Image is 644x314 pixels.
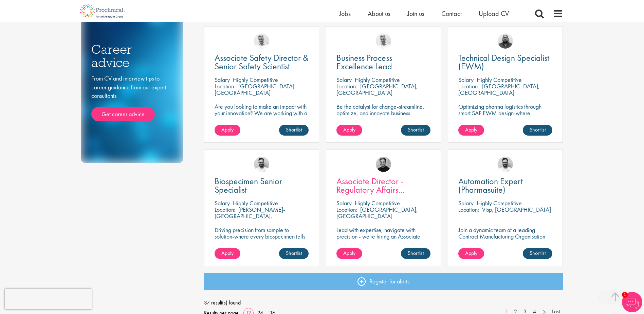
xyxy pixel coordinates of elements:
[401,248,430,259] a: Shortlist
[458,76,474,84] span: Salary
[477,199,522,207] p: Highly Competitive
[477,76,522,84] p: Highly Competitive
[458,52,549,72] span: Technical Design Specialist (EWM)
[221,249,234,257] span: Apply
[336,177,430,194] a: Associate Director - Regulatory Affairs Consultant
[482,206,551,213] p: Visp, [GEOGRAPHIC_DATA]
[215,103,309,136] p: Are you looking to make an impact with your innovation? We are working with a well-established ph...
[458,227,552,259] p: Join a dynamic team at a leading Contract Manufacturing Organisation (CMO) and contribute to grou...
[215,177,309,194] a: Biospecimen Senior Specialist
[279,125,309,136] a: Shortlist
[215,125,240,136] a: Apply
[498,157,513,172] img: Emile De Beer
[336,248,362,259] a: Apply
[215,206,285,226] p: [PERSON_NAME]-[GEOGRAPHIC_DATA], [GEOGRAPHIC_DATA]
[336,175,405,204] span: Associate Director - Regulatory Affairs Consultant
[336,54,430,71] a: Business Process Excellence Lead
[336,206,418,220] p: [GEOGRAPHIC_DATA], [GEOGRAPHIC_DATA]
[254,33,269,49] img: Joshua Bye
[336,206,357,213] span: Location:
[339,9,351,18] a: Jobs
[336,82,418,97] p: [GEOGRAPHIC_DATA], [GEOGRAPHIC_DATA]
[465,126,477,133] span: Apply
[458,54,552,71] a: Technical Design Specialist (EWM)
[458,206,479,213] span: Location:
[458,125,484,136] a: Apply
[215,227,309,246] p: Driving precision from sample to solution-where every biospecimen tells a story of innovation.
[376,33,391,49] img: Joshua Bye
[254,157,269,172] img: Emile De Beer
[376,157,391,172] img: Peter Duvall
[343,249,355,257] span: Apply
[91,74,173,121] div: From CV and interview tips to career guidance from our expert consultants
[407,9,424,18] a: Join us
[91,107,155,121] a: Get career advice
[336,199,352,207] span: Salary
[622,292,628,298] span: 1
[215,76,230,84] span: Salary
[401,125,430,136] a: Shortlist
[279,248,309,259] a: Shortlist
[458,175,523,195] span: Automation Expert (Pharmasuite)
[458,82,540,97] p: [GEOGRAPHIC_DATA], [GEOGRAPHIC_DATA]
[343,126,355,133] span: Apply
[336,103,430,129] p: Be the catalyst for change-streamline, optimize, and innovate business processes in a dynamic bio...
[215,54,309,71] a: Associate Safety Director & Senior Safety Scientist
[336,76,352,84] span: Salary
[336,125,362,136] a: Apply
[458,82,479,90] span: Location:
[523,125,552,136] a: Shortlist
[465,249,477,257] span: Apply
[355,76,400,84] p: Highly Competitive
[204,273,563,290] a: Register for alerts
[368,9,390,18] a: About us
[458,177,552,194] a: Automation Expert (Pharmasuite)
[336,82,357,90] span: Location:
[458,103,552,129] p: Optimizing pharma logistics through smart SAP EWM design-where precision meets performance in eve...
[215,52,309,72] span: Associate Safety Director & Senior Safety Scientist
[215,175,282,195] span: Biospecimen Senior Specialist
[215,82,235,90] span: Location:
[221,126,234,133] span: Apply
[5,289,92,309] iframe: reCAPTCHA
[233,199,278,207] p: Highly Competitive
[336,227,430,259] p: Lead with expertise, navigate with precision - we're hiring an Associate Director to shape regula...
[215,248,240,259] a: Apply
[215,206,235,213] span: Location:
[215,82,296,97] p: [GEOGRAPHIC_DATA], [GEOGRAPHIC_DATA]
[215,199,230,207] span: Salary
[233,76,278,84] p: Highly Competitive
[91,43,173,69] h3: Career advice
[498,33,513,49] img: Ashley Bennett
[458,248,484,259] a: Apply
[622,292,642,312] img: Chatbot
[336,52,392,72] span: Business Process Excellence Lead
[355,199,400,207] p: Highly Competitive
[523,248,552,259] a: Shortlist
[479,9,509,18] a: Upload CV
[441,9,462,18] a: Contact
[458,199,474,207] span: Salary
[204,298,563,308] span: 37 result(s) found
